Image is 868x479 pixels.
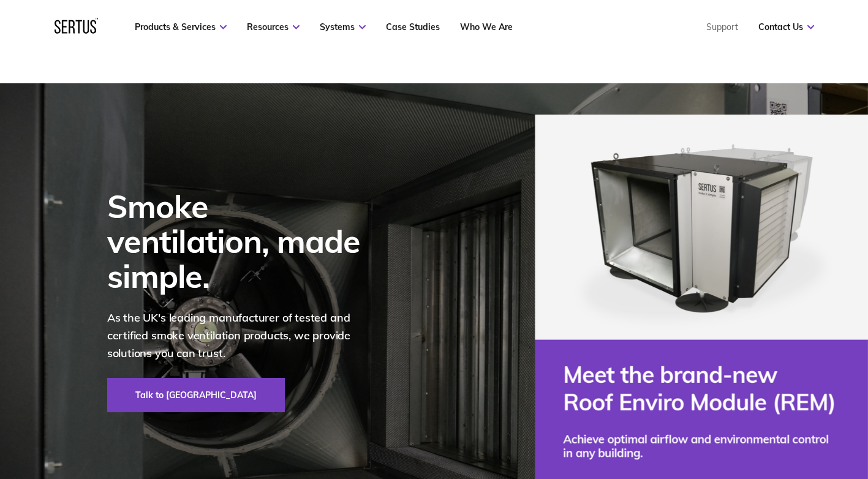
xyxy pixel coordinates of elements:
[247,21,300,32] a: Resources
[386,21,440,32] a: Case Studies
[135,21,227,32] a: Products & Services
[647,337,868,479] iframe: Chat Widget
[320,21,366,32] a: Systems
[706,21,738,32] a: Support
[107,189,377,294] div: Smoke ventilation, made simple.
[107,378,285,412] a: Talk to [GEOGRAPHIC_DATA]
[460,21,513,32] a: Who We Are
[107,309,377,362] p: As the UK's leading manufacturer of tested and certified smoke ventilation products, we provide s...
[758,21,814,32] a: Contact Us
